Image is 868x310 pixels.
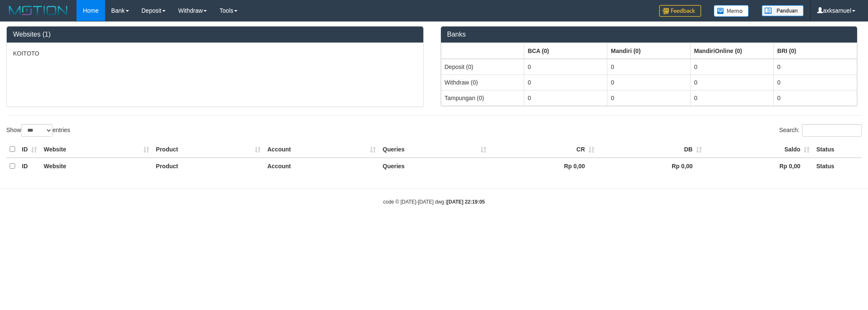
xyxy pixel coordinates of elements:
[524,43,607,59] th: Group: activate to sort column ascending
[705,141,813,158] th: Saldo
[379,141,490,158] th: Queries
[802,124,862,137] input: Search:
[779,124,862,137] label: Search:
[13,31,417,38] h3: Websites (1)
[524,74,607,90] td: 0
[813,141,862,158] th: Status
[691,43,774,59] th: Group: activate to sort column ascending
[607,74,691,90] td: 0
[264,141,379,158] th: Account
[6,4,70,17] img: MOTION_logo.png
[13,49,417,58] p: KOITOTO
[383,199,485,205] small: code © [DATE]-[DATE] dwg |
[264,158,379,174] th: Account
[607,90,691,106] td: 0
[691,74,774,90] td: 0
[607,43,691,59] th: Group: activate to sort column ascending
[705,158,813,174] th: Rp 0,00
[598,158,705,174] th: Rp 0,00
[813,158,862,174] th: Status
[40,158,153,174] th: Website
[774,90,857,106] td: 0
[524,59,607,75] td: 0
[18,158,40,174] th: ID
[40,141,153,158] th: Website
[598,141,705,158] th: DB
[762,5,804,16] img: panduan.png
[447,199,485,205] strong: [DATE] 22:19:05
[379,158,490,174] th: Queries
[153,141,264,158] th: Product
[447,31,851,38] h3: Banks
[18,141,40,158] th: ID
[441,43,524,59] th: Group: activate to sort column ascending
[441,59,524,75] td: Deposit (0)
[659,5,701,17] img: Feedback.jpg
[21,124,53,137] select: Showentries
[490,158,597,174] th: Rp 0,00
[774,74,857,90] td: 0
[691,59,774,75] td: 0
[6,124,70,137] label: Show entries
[774,59,857,75] td: 0
[441,74,524,90] td: Withdraw (0)
[607,59,691,75] td: 0
[490,141,597,158] th: CR
[153,158,264,174] th: Product
[691,90,774,106] td: 0
[524,90,607,106] td: 0
[441,90,524,106] td: Tampungan (0)
[774,43,857,59] th: Group: activate to sort column ascending
[714,5,749,17] img: Button%20Memo.svg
